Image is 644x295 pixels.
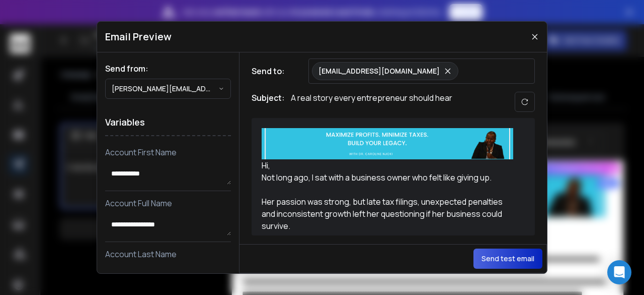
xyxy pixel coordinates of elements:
h1: Send to: [252,65,292,77]
p: [PERSON_NAME][EMAIL_ADDRESS][DOMAIN_NAME] [112,84,218,94]
p: Account First Name [105,146,231,158]
h1: Variables [105,109,231,136]
p: Account Last Name [105,248,231,260]
p: Account Full Name [105,197,231,209]
p: [EMAIL_ADDRESS][DOMAIN_NAME] [318,66,440,76]
h1: Subject: [252,92,285,112]
h1: Send from: [105,63,231,75]
div: Not long ago, I sat with a business owner who felt like giving up. Her passion was strong, but la... [262,171,513,244]
button: Send test email [473,249,542,269]
div: Open Intercom Messenger [607,260,631,284]
p: A real story every entrepreneur should hear [291,92,452,112]
div: Hi, [262,128,513,171]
